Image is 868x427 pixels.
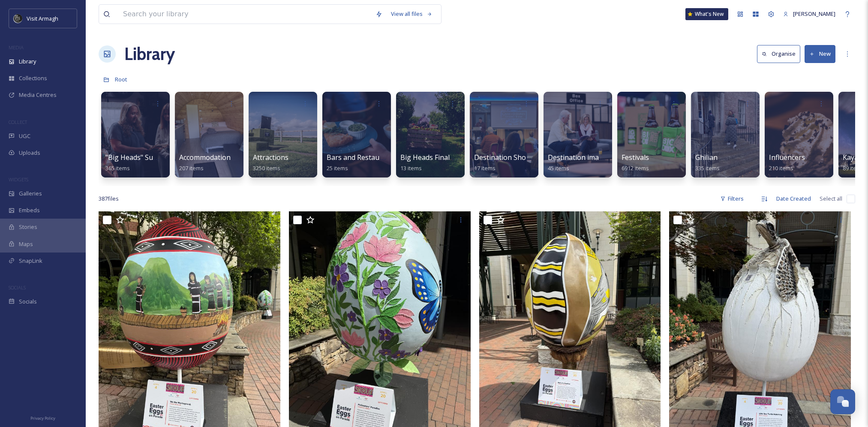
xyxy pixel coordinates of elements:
span: Select all [820,195,842,203]
span: MEDIA [9,44,24,51]
a: Festivals6912 items [622,153,649,172]
a: Accommodation207 items [179,153,231,172]
a: Destination Showcase, The Alex, [DATE]17 items [474,153,603,172]
span: 210 items [769,164,793,172]
span: UGC [19,132,30,140]
a: Big Heads Final Videos13 items [400,153,473,172]
a: Destination imagery45 items [548,153,613,172]
a: Attractions3250 items [253,153,288,172]
span: Influencers [769,153,805,162]
span: Destination Showcase, The Alex, [DATE] [474,153,603,162]
span: Attractions [253,153,288,162]
span: [PERSON_NAME] [793,10,835,18]
span: SnapLink [19,257,42,265]
span: "Big Heads" Summer Content 2025 [105,153,217,162]
span: SOCIALS [9,284,26,291]
span: Galleries [19,189,42,198]
span: Uploads [19,149,40,157]
span: 6912 items [622,164,649,172]
a: View all files [387,6,437,22]
a: [PERSON_NAME] [779,6,840,22]
a: Influencers210 items [769,153,805,172]
button: New [805,45,835,63]
span: COLLECT [9,119,27,125]
a: Organise [757,45,805,63]
img: THE-FIRST-PLACE-VISIT-ARMAGH.COM-BLACK.jpg [14,14,22,23]
span: 3250 items [253,164,280,172]
span: Socials [19,298,37,306]
span: Destination imagery [548,153,613,162]
a: Ghilian335 items [695,153,720,172]
span: Visit Armagh [27,15,58,22]
span: Embeds [19,206,40,214]
span: 387 file s [99,195,119,203]
span: 89 items [843,164,864,172]
span: 45 items [548,164,569,172]
span: Big Heads Final Videos [400,153,473,162]
a: "Big Heads" Summer Content 2025365 items [105,153,217,172]
button: Open Chat [830,389,855,414]
a: Root [115,74,127,84]
span: 17 items [474,164,496,172]
button: Organise [757,45,800,63]
a: Bars and Restaurants25 items [327,153,396,172]
span: Accommodation [179,153,231,162]
span: Collections [19,74,47,82]
a: Privacy Policy [30,412,55,423]
span: 365 items [105,164,130,172]
a: Library [124,41,175,67]
span: Root [115,75,127,83]
a: What's New [685,8,728,20]
input: Search your library [119,5,371,24]
span: Stories [19,223,37,231]
div: Date Created [772,190,815,207]
span: Media Centres [19,91,57,99]
span: WIDGETS [9,176,28,183]
span: Bars and Restaurants [327,153,396,162]
span: Library [19,57,36,66]
span: Festivals [622,153,649,162]
span: Ghilian [695,153,718,162]
div: Filters [716,190,748,207]
span: 207 items [179,164,204,172]
span: 25 items [327,164,348,172]
span: 335 items [695,164,720,172]
span: Maps [19,240,33,248]
span: Privacy Policy [30,415,55,421]
span: 13 items [400,164,422,172]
